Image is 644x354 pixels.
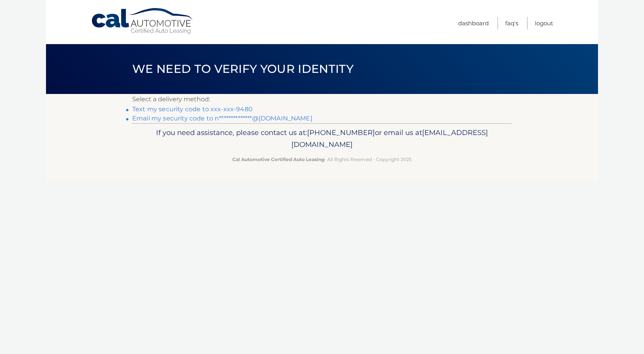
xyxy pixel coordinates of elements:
[132,94,512,105] p: Select a delivery method:
[137,155,507,163] p: - All Rights Reserved - Copyright 2025
[535,17,553,30] a: Logout
[458,17,489,30] a: Dashboard
[132,105,253,113] a: Text my security code to xxx-xxx-9480
[307,128,375,137] span: [PHONE_NUMBER]
[137,127,507,151] p: If you need assistance, please contact us at: or email us at
[91,8,194,35] a: Cal Automotive
[132,62,353,76] span: We need to verify your identity
[232,156,324,162] strong: Cal Automotive Certified Auto Leasing
[505,17,518,30] a: FAQ's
